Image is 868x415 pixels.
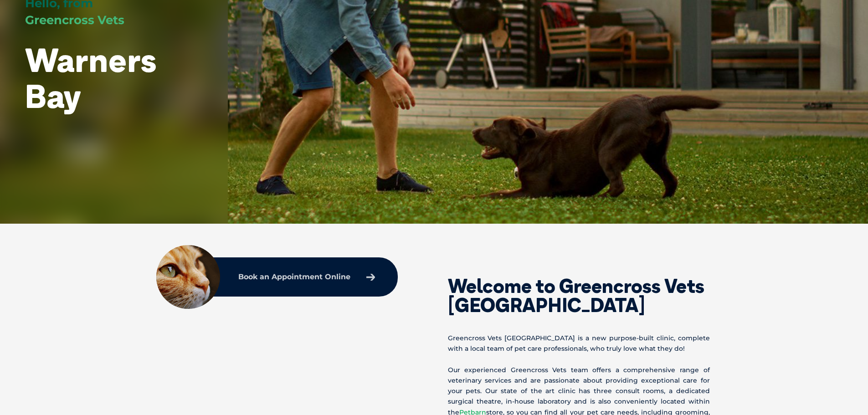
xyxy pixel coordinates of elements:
[448,277,710,315] h2: Welcome to Greencross Vets [GEOGRAPHIC_DATA]
[448,333,710,354] p: Greencross Vets [GEOGRAPHIC_DATA] is a new purpose-built clinic, complete with a local team of pe...
[234,269,380,285] a: Book an Appointment Online
[25,13,124,27] span: Greencross Vets
[238,273,350,281] p: Book an Appointment Online
[25,42,203,114] h1: Warners Bay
